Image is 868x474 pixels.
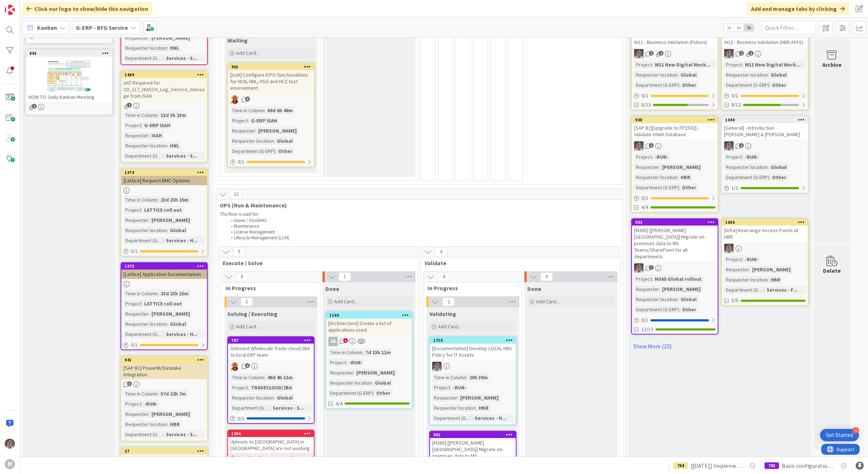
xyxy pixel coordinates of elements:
div: Services - H... [164,236,199,244]
span: : [275,147,276,155]
div: 961 [228,64,314,70]
span: : [248,384,249,392]
div: 938[SAP B1][Upgrade to FP2502] - Validate HANA Database [632,117,718,139]
span: : [768,163,769,171]
span: 8 [245,363,250,368]
div: PS [722,49,808,58]
div: Global [168,226,188,234]
span: : [353,369,354,377]
div: 933 [632,219,718,226]
span: 0 / 1 [131,247,138,255]
span: 0 / 1 [641,194,648,202]
span: : [141,300,142,308]
span: : [742,61,743,69]
span: : [158,289,159,297]
img: PS [724,141,734,151]
div: Project [123,300,141,308]
div: 0/1 [632,91,718,100]
span: : [768,71,769,79]
div: Global [275,137,295,145]
div: 1606 [722,219,808,226]
div: 1374 [121,169,207,176]
a: 933[M365] [[PERSON_NAME] [GEOGRAPHIC_DATA]] Migrate on-premises data to MS Teams/SharePoint for a... [631,218,718,335]
div: 961[Isah] Configure ICPO functionalities for HCN, HNL, HSG and HCZ test environment [228,64,314,93]
div: Requester location [724,163,768,171]
div: Project [432,384,450,392]
span: : [167,320,168,328]
img: PS [724,244,734,253]
div: Department (G-ERP) [634,183,679,191]
span: 0 / 1 [731,92,738,100]
span: : [167,226,168,234]
div: G-ERP ISAH [142,121,172,129]
div: LC [228,95,314,104]
div: 1040 [725,117,808,122]
span: : [678,71,679,79]
div: 1606[Infra] Rearrange Access Points at HBR [722,219,808,242]
span: : [373,389,374,397]
div: [Documentation] Develop LOCAL HBS Policy for IT Assets [430,344,516,360]
div: 933 [635,220,718,225]
div: Department (G-ERP) [123,54,163,62]
div: Project [123,206,141,214]
span: : [749,266,750,274]
div: Requester location [634,295,678,303]
div: Department (G-ERP) [123,236,163,244]
span: Support [15,1,33,10]
div: [M365] [[PERSON_NAME] [GEOGRAPHIC_DATA]] Migrate on-premises data to MS Teams/SharePoint for all ... [632,226,718,261]
div: 941[SAP B1] PowerBi/Datalake Integration [121,357,207,379]
div: M365 Global rollout [653,275,703,283]
div: -RUN- [653,153,670,161]
div: Department (G-ERP) [328,389,373,397]
span: : [652,61,653,69]
div: Services - S... [164,152,199,160]
div: Requester location [328,379,372,387]
span: : [450,384,451,392]
span: : [141,206,142,214]
span: 1 [649,51,654,56]
div: Other [770,81,788,89]
div: Time in Column [123,390,158,398]
div: 1140 [326,312,412,319]
div: Requester location [123,44,167,52]
span: 0 / 1 [238,158,244,166]
span: 12/12 [641,325,653,333]
div: 1140[Architecture] Create a list of applications used [326,312,412,335]
div: Requester [123,131,149,139]
div: 23d 23h 15m [159,289,190,297]
span: 8/12 [731,101,741,109]
div: 767 [228,337,314,344]
span: 9 [245,97,250,101]
div: HBR [679,173,692,181]
span: : [149,131,150,139]
a: Show More (23) [631,340,808,352]
div: 20h 39m [467,373,490,381]
a: 961[Isah] Configure ICPO functionalities for HCN, HNL, HSG and HCZ test environmentLCTime in Colu... [227,63,315,167]
div: Project [123,121,141,129]
div: LATTICE roll out [142,206,184,214]
div: 961 [231,64,314,69]
div: Project [724,255,742,263]
div: 13d 3h 23m [159,111,188,119]
span: : [163,152,164,160]
div: 1469UAT Required for CD_117_HUISCH_Log_Service_message from ISAH [121,72,207,101]
div: [PERSON_NAME] [150,216,192,224]
div: Other [276,147,294,155]
span: : [255,127,256,135]
div: [Architecture] Create a list of applications used [326,319,412,335]
div: 1469 [121,72,207,78]
div: Requester location [634,71,678,79]
div: -RUN- [451,384,468,392]
div: Department (G-ERP) [724,173,769,181]
div: HOW TO: Daily Kanban Meeting [26,92,112,102]
span: 3 [127,381,132,386]
span: : [149,34,150,42]
div: 938 [632,117,718,123]
div: 1375[Lattice] Application Documentation [121,263,207,279]
span: : [679,183,680,191]
div: 0/1 [722,91,808,100]
div: 0/1 [121,340,207,349]
div: 57d 22h 7m [159,390,188,398]
span: 2 [659,51,664,56]
div: 69d 6h 48m [265,106,295,114]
